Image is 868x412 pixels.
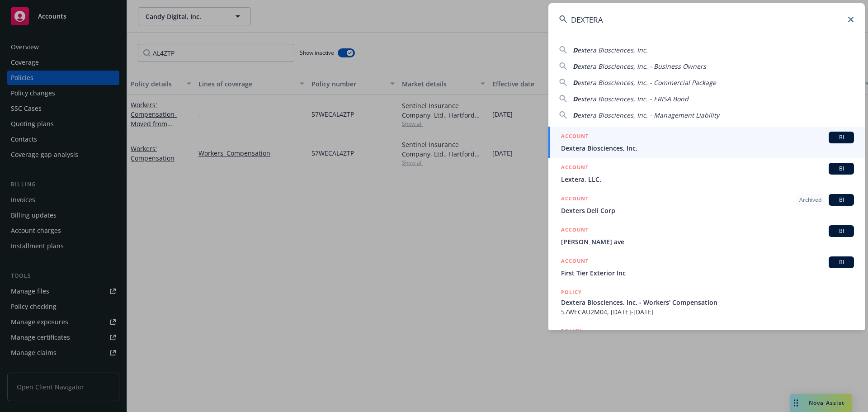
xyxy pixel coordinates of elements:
[573,111,577,119] span: D
[561,256,589,267] h5: ACCOUNT
[548,127,865,158] a: ACCOUNTBIDextera Biosciences, Inc.
[561,206,854,215] span: Dexters Deli Corp
[561,298,854,307] span: Dextera Biosciences, Inc. - Workers' Compensation
[573,78,577,87] span: D
[577,78,716,87] span: extera Biosciences, Inc. - Commercial Package
[832,258,850,266] span: BI
[832,165,850,173] span: BI
[561,194,589,205] h5: ACCOUNT
[561,307,854,317] span: 57WECAU2M04, [DATE]-[DATE]
[573,95,577,103] span: D
[799,196,821,204] span: Archived
[832,227,850,235] span: BI
[548,220,865,251] a: ACCOUNTBI[PERSON_NAME] ave
[577,46,648,54] span: extera Biosciences, Inc.
[561,132,589,142] h5: ACCOUNT
[548,251,865,283] a: ACCOUNTBIFirst Tier Exterior Inc
[561,163,589,174] h5: ACCOUNT
[832,133,850,142] span: BI
[577,111,719,119] span: extera Biosciences, Inc. - Management Liability
[548,283,865,322] a: POLICYDextera Biosciences, Inc. - Workers' Compensation57WECAU2M04, [DATE]-[DATE]
[548,189,865,220] a: ACCOUNTArchivedBIDexters Deli Corp
[561,268,854,278] span: First Tier Exterior Inc
[561,143,854,153] span: Dextera Biosciences, Inc.
[832,196,850,204] span: BI
[561,288,582,297] h5: POLICY
[561,175,854,184] span: Lextera, LLC.
[577,62,706,71] span: extera Biosciences, Inc. - Business Owners
[548,3,865,36] input: Search...
[577,95,689,103] span: extera Biosciences, Inc. - ERISA Bond
[561,225,589,236] h5: ACCOUNT
[561,237,854,246] span: [PERSON_NAME] ave
[573,46,577,54] span: D
[548,322,865,360] a: POLICY
[561,327,582,336] h5: POLICY
[548,158,865,189] a: ACCOUNTBILextera, LLC.
[573,62,577,71] span: D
